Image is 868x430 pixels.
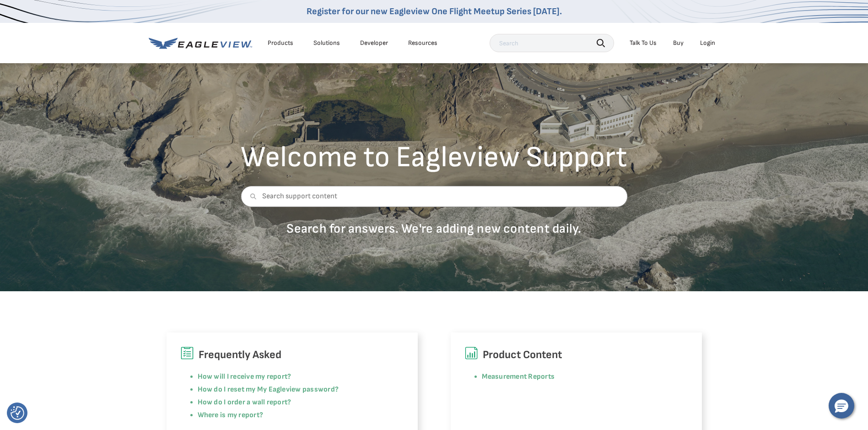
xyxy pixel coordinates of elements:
button: Hello, have a question? Let’s chat. [829,393,854,419]
div: Resources [408,39,437,47]
button: Consent Preferences [11,406,24,420]
a: Developer [360,39,388,47]
a: Where is my report? [198,411,264,419]
input: Search [490,34,614,52]
a: How do I order a wall report? [198,398,291,407]
h2: Welcome to Eagleview Support [241,143,627,172]
div: Solutions [313,39,340,47]
a: How do I reset my My Eagleview password? [198,385,339,394]
a: Buy [673,39,684,47]
a: Measurement Reports [482,372,555,381]
h6: Frequently Asked [180,346,404,364]
div: Products [268,39,293,47]
a: Register for our new Eagleview One Flight Meetup Series [DATE]. [307,6,562,17]
div: Talk To Us [630,39,657,47]
a: How will I receive my report? [198,372,291,381]
p: Search for answers. We're adding new content daily. [241,221,627,237]
img: Revisit consent button [11,406,24,420]
h6: Product Content [464,346,688,364]
input: Search support content [241,186,627,207]
div: Login [700,39,715,47]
